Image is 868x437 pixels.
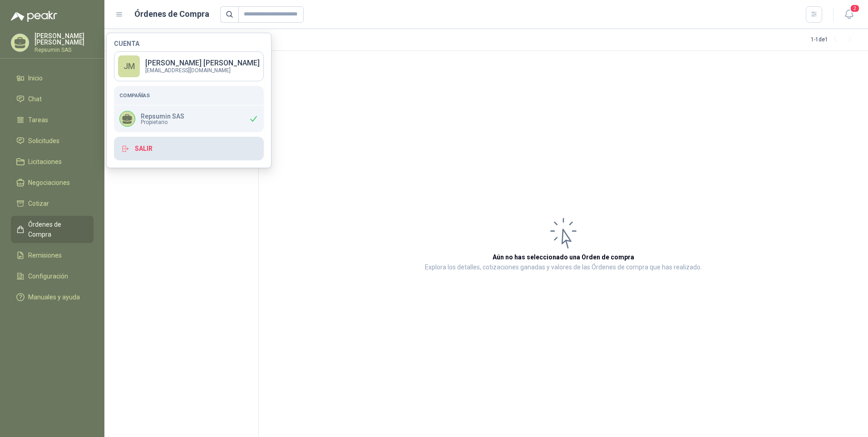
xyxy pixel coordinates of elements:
a: Remisiones [11,247,94,264]
div: 1 - 1 de 1 [811,33,857,47]
span: Inicio [28,73,43,83]
h1: Órdenes de Compra [134,8,209,20]
a: Inicio [11,70,94,87]
span: Configuración [28,271,68,281]
button: 2 [841,6,857,23]
a: Negociaciones [11,174,94,191]
span: Remisiones [28,250,62,260]
div: Repsumin SASPropietario [114,105,264,132]
p: [EMAIL_ADDRESS][DOMAIN_NAME] [145,68,260,73]
button: Salir [114,137,264,160]
span: Órdenes de Compra [28,219,85,239]
span: Licitaciones [28,157,62,167]
p: [PERSON_NAME] [PERSON_NAME] [145,60,260,67]
a: Licitaciones [11,153,94,170]
p: Repsumin SAS [35,47,94,53]
span: Solicitudes [28,136,59,146]
a: Órdenes de Compra [11,216,94,243]
span: Cotizar [28,199,49,209]
a: JM[PERSON_NAME] [PERSON_NAME][EMAIL_ADDRESS][DOMAIN_NAME] [114,51,264,81]
a: Tareas [11,111,94,129]
a: Manuales y ayuda [11,288,94,306]
span: Negociaciones [28,178,70,188]
h4: Cuenta [114,40,264,47]
span: Tareas [28,115,48,125]
a: Solicitudes [11,132,94,149]
a: Chat [11,90,94,108]
span: Manuales y ayuda [28,292,80,302]
p: Repsumin SAS [141,113,184,119]
h3: Aún no has seleccionado una Orden de compra [493,252,634,262]
img: Logo peakr [11,11,57,22]
span: Propietario [141,119,184,125]
h5: Compañías [119,91,258,99]
p: [PERSON_NAME] [PERSON_NAME] [35,33,94,45]
a: Cotizar [11,195,94,212]
a: Configuración [11,268,94,285]
p: Explora los detalles, cotizaciones ganadas y valores de las Órdenes de compra que has realizado. [425,262,702,273]
span: Chat [28,94,42,104]
div: JM [118,55,140,77]
span: 2 [850,4,860,13]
